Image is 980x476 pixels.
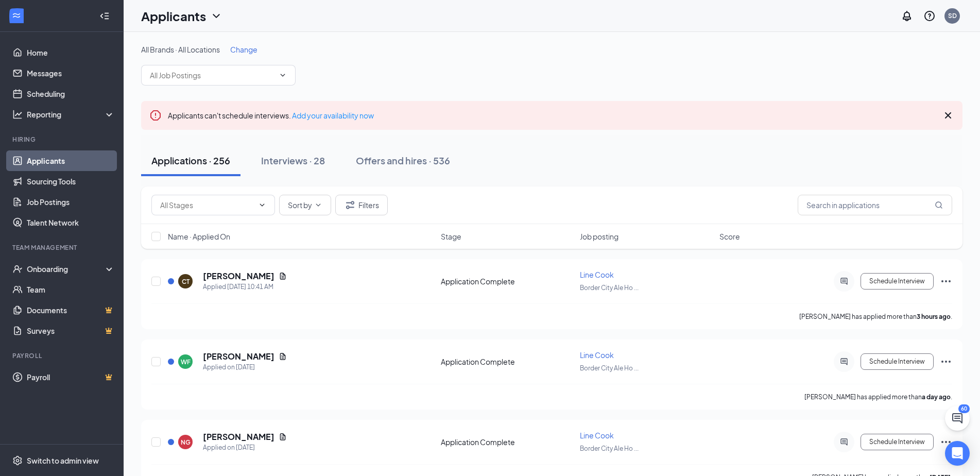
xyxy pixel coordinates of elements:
[27,63,115,83] a: Messages
[441,437,574,447] div: Application Complete
[12,135,113,144] div: Hiring
[160,199,254,211] input: All Stages
[838,438,850,446] svg: ActiveChat
[940,275,952,287] svg: Ellipses
[258,201,266,209] svg: ChevronDown
[141,7,206,25] h1: Applicants
[356,154,450,167] div: Offers and hires · 536
[27,320,115,341] a: SurveysCrown
[580,445,639,452] span: Border City Ale Ho ...
[580,431,614,440] span: Line Cook
[203,270,274,282] h5: [PERSON_NAME]
[279,71,287,79] svg: ChevronDown
[27,42,115,63] a: Home
[314,201,322,209] svg: ChevronDown
[203,431,274,443] h5: [PERSON_NAME]
[923,10,936,22] svg: QuestionInfo
[261,154,325,167] div: Interviews · 28
[27,83,115,104] a: Scheduling
[182,277,190,286] div: CT
[279,352,287,361] svg: Document
[441,231,461,242] span: Stage
[948,11,957,20] div: SD
[168,231,230,242] span: Name · Applied On
[580,231,618,242] span: Job posting
[27,300,115,320] a: DocumentsCrown
[580,364,639,372] span: Border City Ale Ho ...
[27,455,99,466] div: Switch to admin view
[203,282,287,292] div: Applied [DATE] 10:41 AM
[181,358,191,366] div: WF
[12,455,23,466] svg: Settings
[279,195,331,215] button: Sort byChevronDown
[804,393,952,401] p: [PERSON_NAME] has applied more than .
[279,433,287,441] svg: Document
[12,264,23,274] svg: UserCheck
[203,351,274,362] h5: [PERSON_NAME]
[99,11,110,21] svg: Collapse
[27,264,106,274] div: Onboarding
[27,212,115,233] a: Talent Network
[203,443,287,453] div: Applied on [DATE]
[580,270,614,279] span: Line Cook
[292,111,374,120] a: Add your availability now
[945,441,970,466] div: Open Intercom Messenger
[838,277,850,285] svg: ActiveChat
[441,276,574,286] div: Application Complete
[12,109,23,120] svg: Analysis
[861,434,934,450] button: Schedule Interview
[861,273,934,290] button: Schedule Interview
[838,358,850,366] svg: ActiveChat
[27,109,115,120] div: Reporting
[181,438,191,447] div: NG
[940,355,952,368] svg: Ellipses
[901,10,913,22] svg: Notifications
[580,284,639,292] span: Border City Ale Ho ...
[719,231,740,242] span: Score
[210,10,222,22] svg: ChevronDown
[958,404,970,413] div: 60
[279,272,287,280] svg: Document
[27,367,115,387] a: PayrollCrown
[150,70,274,81] input: All Job Postings
[27,171,115,192] a: Sourcing Tools
[861,353,934,370] button: Schedule Interview
[203,362,287,372] div: Applied on [DATE]
[580,350,614,360] span: Line Cook
[344,199,356,211] svg: Filter
[12,351,113,360] div: Payroll
[12,243,113,252] div: Team Management
[230,45,257,54] span: Change
[168,111,374,120] span: Applicants can't schedule interviews.
[27,279,115,300] a: Team
[288,201,312,209] span: Sort by
[27,150,115,171] a: Applicants
[151,154,230,167] div: Applications · 256
[935,201,943,209] svg: MagnifyingGlass
[441,356,574,367] div: Application Complete
[798,195,952,215] input: Search in applications
[945,406,970,431] button: ChatActive
[141,45,220,54] span: All Brands · All Locations
[942,109,954,122] svg: Cross
[917,313,951,320] b: 3 hours ago
[11,10,22,21] svg: WorkstreamLogo
[149,109,162,122] svg: Error
[799,312,952,321] p: [PERSON_NAME] has applied more than .
[922,393,951,401] b: a day ago
[951,412,964,424] svg: ChatActive
[27,192,115,212] a: Job Postings
[335,195,388,215] button: Filter Filters
[940,436,952,448] svg: Ellipses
